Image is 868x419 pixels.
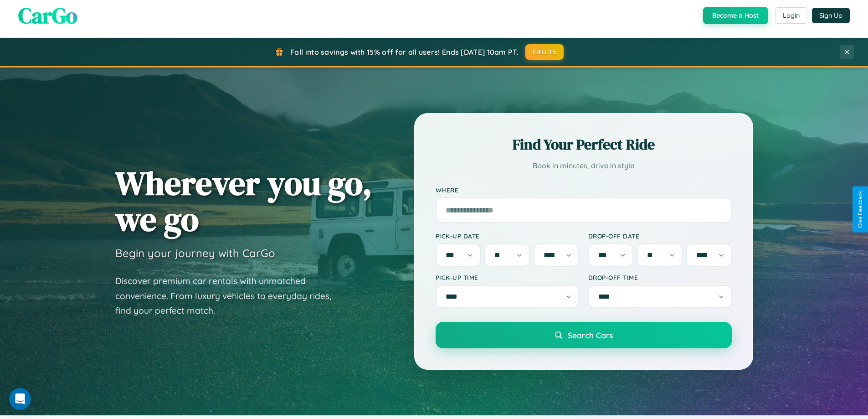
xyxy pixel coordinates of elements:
button: FALL15 [525,44,564,60]
label: Drop-off Date [588,232,732,240]
span: CarGo [18,0,77,31]
label: Where [436,186,732,194]
button: Sign Up [812,8,850,23]
button: Login [775,7,807,24]
h3: Begin your journey with CarGo [115,246,275,260]
label: Pick-up Date [436,232,579,240]
button: Become a Host [703,7,768,24]
h1: Wherever you go, we go [115,165,372,237]
span: Fall into savings with 15% off for all users! Ends [DATE] 10am PT. [290,47,519,57]
p: Book in minutes, drive in style [436,159,732,172]
p: Discover premium car rentals with unmatched convenience. From luxury vehicles to everyday rides, ... [115,274,343,318]
span: Search Cars [568,330,613,340]
label: Pick-up Time [436,274,579,281]
label: Drop-off Time [588,274,732,281]
h2: Find Your Perfect Ride [436,134,732,155]
button: Search Cars [436,322,732,348]
iframe: Intercom live chat [9,388,31,410]
div: Give Feedback [857,191,863,228]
